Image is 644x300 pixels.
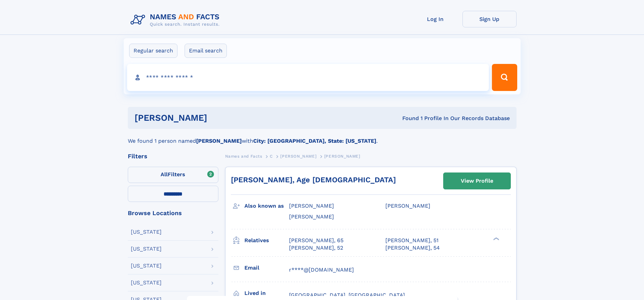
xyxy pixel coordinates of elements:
div: We found 1 person named with . [128,129,517,145]
span: [PERSON_NAME] [324,154,360,159]
a: [PERSON_NAME], 51 [385,237,438,244]
a: C [270,152,273,160]
h3: Relatives [244,235,289,246]
h3: Email [244,262,289,274]
div: [US_STATE] [131,263,162,269]
label: Email search [185,44,227,58]
label: Filters [128,167,218,183]
div: ❯ [492,236,500,241]
a: [PERSON_NAME], Age [DEMOGRAPHIC_DATA] [231,176,396,184]
a: Names and Facts [225,152,262,160]
div: Browse Locations [128,210,218,216]
span: [PERSON_NAME] [280,154,316,159]
a: Log In [408,11,462,27]
b: City: [GEOGRAPHIC_DATA], State: [US_STATE] [253,138,376,144]
a: [PERSON_NAME], 52 [289,244,343,252]
a: View Profile [444,173,510,189]
button: Search Button [492,64,517,91]
h1: [PERSON_NAME] [135,114,305,122]
span: [PERSON_NAME] [289,203,334,209]
input: search input [127,64,489,91]
span: All [161,171,168,178]
img: Logo Names and Facts [128,11,225,29]
span: [PERSON_NAME] [289,213,334,220]
a: Sign Up [462,11,517,27]
div: [US_STATE] [131,246,162,252]
div: Found 1 Profile In Our Records Database [305,115,510,122]
a: [PERSON_NAME], 54 [385,244,440,252]
div: [US_STATE] [131,229,162,235]
a: [PERSON_NAME], 65 [289,237,343,244]
label: Regular search [129,44,177,58]
div: [US_STATE] [131,280,162,285]
span: [PERSON_NAME] [385,203,430,209]
div: View Profile [461,173,493,189]
a: [PERSON_NAME] [280,152,316,160]
span: [GEOGRAPHIC_DATA], [GEOGRAPHIC_DATA] [289,292,405,298]
h3: Lived in [244,287,289,299]
span: C [270,154,273,159]
h3: Also known as [244,200,289,212]
b: [PERSON_NAME] [196,138,242,144]
div: Filters [128,153,218,159]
